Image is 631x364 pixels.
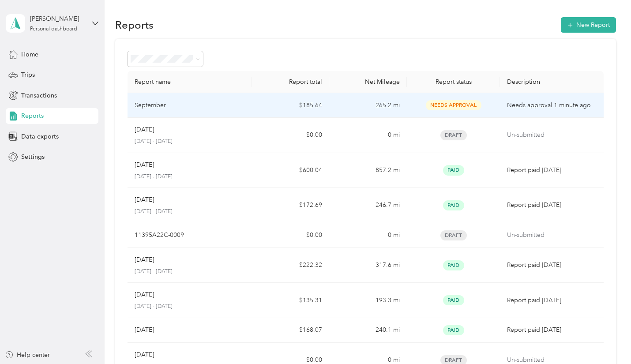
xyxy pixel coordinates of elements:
th: Report name [128,71,252,93]
span: Data exports [21,132,59,141]
p: Report paid [DATE] [507,200,596,210]
span: Paid [443,295,464,305]
span: Transactions [21,91,57,100]
td: $600.04 [252,153,330,188]
p: [DATE] [135,325,154,335]
span: Needs Approval [426,100,481,110]
p: [DATE] [135,255,154,265]
th: Report total [252,71,330,93]
p: [DATE] - [DATE] [135,138,244,146]
td: 0 mi [329,118,407,153]
td: $135.31 [252,283,330,318]
td: $222.32 [252,248,330,283]
td: 265.2 mi [329,93,407,118]
p: Report paid [DATE] [507,325,596,335]
span: Draft [440,130,467,140]
p: [DATE] [135,290,154,300]
div: Report status [414,78,493,86]
td: $168.07 [252,318,330,343]
p: [DATE] [135,160,154,170]
span: Draft [440,230,467,240]
p: [DATE] - [DATE] [135,208,244,216]
td: 246.7 mi [329,188,407,223]
button: Help center [5,350,50,360]
p: [DATE] [135,125,154,135]
td: $185.64 [252,93,330,118]
td: 317.6 mi [329,248,407,283]
span: Paid [443,165,464,175]
p: [DATE] [135,350,154,360]
span: Settings [21,152,45,161]
span: Paid [443,260,464,270]
th: Description [500,71,603,93]
span: Reports [21,111,44,120]
td: 857.2 mi [329,153,407,188]
div: [PERSON_NAME] [30,14,85,23]
span: Paid [443,325,464,335]
p: Needs approval 1 minute ago [507,101,596,110]
h1: Reports [115,20,154,30]
p: [DATE] - [DATE] [135,268,244,276]
div: Personal dashboard [30,26,77,32]
td: 193.3 mi [329,283,407,318]
p: Report paid [DATE] [507,165,596,175]
td: $0.00 [252,118,330,153]
p: [DATE] - [DATE] [135,303,244,311]
p: [DATE] [135,195,154,205]
p: Report paid [DATE] [507,296,596,305]
span: Home [21,50,38,59]
p: Un-submitted [507,130,596,140]
td: 240.1 mi [329,318,407,343]
p: Report paid [DATE] [507,260,596,270]
th: Net Mileage [329,71,407,93]
p: 11395A22C-0009 [135,230,184,240]
p: [DATE] - [DATE] [135,173,244,181]
span: Trips [21,70,35,79]
p: September [135,101,166,110]
span: Paid [443,200,464,210]
button: New Report [561,17,616,33]
td: 0 mi [329,223,407,248]
td: $172.69 [252,188,330,223]
td: $0.00 [252,223,330,248]
iframe: Everlance-gr Chat Button Frame [582,315,631,364]
p: Un-submitted [507,230,596,240]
